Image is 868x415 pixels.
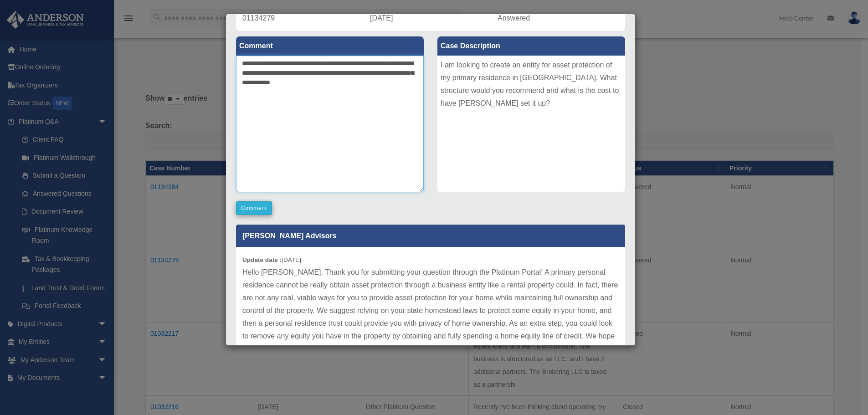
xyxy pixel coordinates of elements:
label: Comment [236,36,424,56]
label: Case Description [437,36,625,56]
button: Comment [236,201,272,215]
span: [DATE] [370,14,393,22]
span: 01134279 [242,14,275,22]
p: [PERSON_NAME] Advisors [236,225,625,247]
b: Update date : [242,256,282,263]
span: Answered [498,14,530,22]
small: [DATE] [242,256,301,263]
div: I am looking to create an entity for asset protection of my primary residence in [GEOGRAPHIC_DATA... [437,56,625,192]
p: Hello [PERSON_NAME], Thank you for submitting your question through the Platinum Portal! A primar... [242,266,619,355]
